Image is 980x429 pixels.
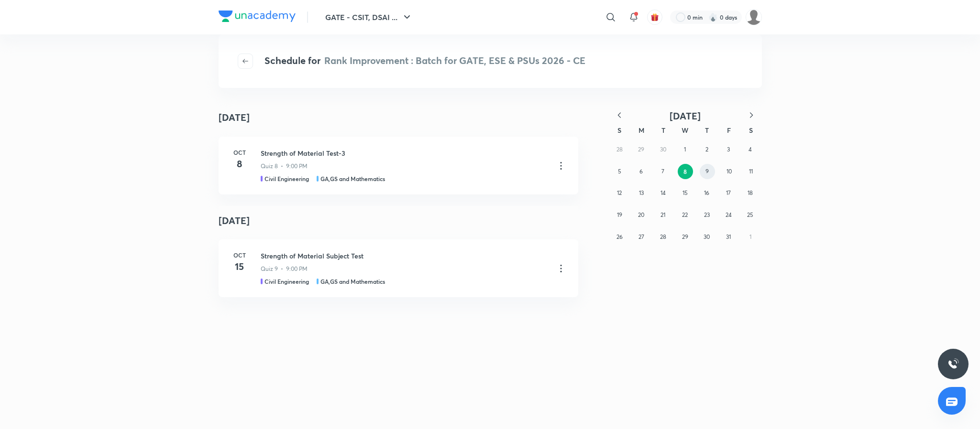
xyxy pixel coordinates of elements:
[661,211,665,218] abbr: October 21, 2025
[670,109,701,122] span: [DATE]
[705,146,708,153] abbr: October 2, 2025
[721,229,736,245] button: October 31, 2025
[612,207,627,223] button: October 19, 2025
[747,211,753,218] abbr: October 25, 2025
[661,189,666,196] abbr: October 14, 2025
[677,142,693,157] button: October 1, 2025
[705,168,709,175] abbr: October 9, 2025
[661,168,664,175] abbr: October 7, 2025
[677,185,693,201] button: October 15, 2025
[655,164,671,179] button: October 7, 2025
[727,168,732,175] abbr: October 10, 2025
[647,10,662,25] button: avatar
[638,211,644,218] abbr: October 20, 2025
[743,142,758,157] button: October 4, 2025
[705,126,709,135] abbr: Thursday
[634,185,649,201] button: October 13, 2025
[678,164,693,179] button: October 8, 2025
[699,229,715,245] button: October 30, 2025
[748,189,753,196] abbr: October 18, 2025
[682,233,688,240] abbr: October 29, 2025
[612,185,627,201] button: October 12, 2025
[727,146,730,153] abbr: October 3, 2025
[749,146,752,153] abbr: October 4, 2025
[684,146,686,153] abbr: October 1, 2025
[261,148,548,158] h3: Strength of Material Test-3
[682,126,688,135] abbr: Wednesday
[743,207,758,223] button: October 25, 2025
[634,207,649,223] button: October 20, 2025
[726,211,732,218] abbr: October 24, 2025
[324,54,585,67] span: Rank Improvement : Batch for GATE, ESE & PSUs 2026 - CE
[617,189,622,196] abbr: October 12, 2025
[726,189,731,196] abbr: October 17, 2025
[661,126,665,135] abbr: Tuesday
[749,168,753,175] abbr: October 11, 2025
[219,206,578,236] h4: [DATE]
[655,185,671,201] button: October 14, 2025
[650,13,659,21] img: avatar
[947,358,959,370] img: ttu
[699,142,715,157] button: October 2, 2025
[612,164,627,179] button: October 5, 2025
[264,277,309,286] h5: Civil Engineering
[319,8,418,27] button: GATE - CSIT, DSAI ...
[727,126,731,135] abbr: Friday
[708,12,718,22] img: streak
[639,233,644,240] abbr: October 27, 2025
[639,168,643,175] abbr: October 6, 2025
[660,233,666,240] abbr: October 28, 2025
[655,229,671,245] button: October 28, 2025
[639,126,644,135] abbr: Monday
[261,265,308,273] p: Quiz 9 • 9:00 PM
[230,259,249,274] h4: 15
[261,162,308,171] p: Quiz 8 • 9:00 PM
[617,211,622,218] abbr: October 19, 2025
[219,239,578,297] a: Oct15Strength of Material Subject TestQuiz 9 • 9:00 PMCivil EngineeringGA,GS and Mathematics
[639,189,644,196] abbr: October 13, 2025
[683,189,688,196] abbr: October 15, 2025
[617,233,623,240] abbr: October 26, 2025
[683,168,687,175] abbr: October 8, 2025
[704,189,709,196] abbr: October 16, 2025
[726,233,731,240] abbr: October 31, 2025
[261,251,548,261] h3: Strength of Material Subject Test
[655,207,671,223] button: October 21, 2025
[746,9,762,25] img: Rajalakshmi
[743,164,759,179] button: October 11, 2025
[219,11,296,22] img: Company Logo
[219,110,250,125] h4: [DATE]
[677,207,693,223] button: October 22, 2025
[700,164,715,179] button: October 9, 2025
[699,185,715,201] button: October 16, 2025
[634,164,649,179] button: October 6, 2025
[749,126,753,135] abbr: Saturday
[264,174,309,183] h5: Civil Engineering
[721,207,736,223] button: October 24, 2025
[721,164,737,179] button: October 10, 2025
[721,185,736,201] button: October 17, 2025
[230,251,249,259] h6: Oct
[612,229,627,245] button: October 26, 2025
[230,148,249,157] h6: Oct
[704,233,710,240] abbr: October 30, 2025
[704,211,710,218] abbr: October 23, 2025
[264,54,585,69] h4: Schedule for
[618,168,621,175] abbr: October 5, 2025
[230,157,249,171] h4: 8
[743,185,758,201] button: October 18, 2025
[320,277,385,286] h5: GA,GS and Mathematics
[677,229,693,245] button: October 29, 2025
[682,211,688,218] abbr: October 22, 2025
[320,174,385,183] h5: GA,GS and Mathematics
[699,207,715,223] button: October 23, 2025
[219,137,578,194] a: Oct8Strength of Material Test-3Quiz 8 • 9:00 PMCivil EngineeringGA,GS and Mathematics
[721,142,736,157] button: October 3, 2025
[617,126,621,135] abbr: Sunday
[219,11,296,24] a: Company Logo
[630,110,741,122] button: [DATE]
[634,229,649,245] button: October 27, 2025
